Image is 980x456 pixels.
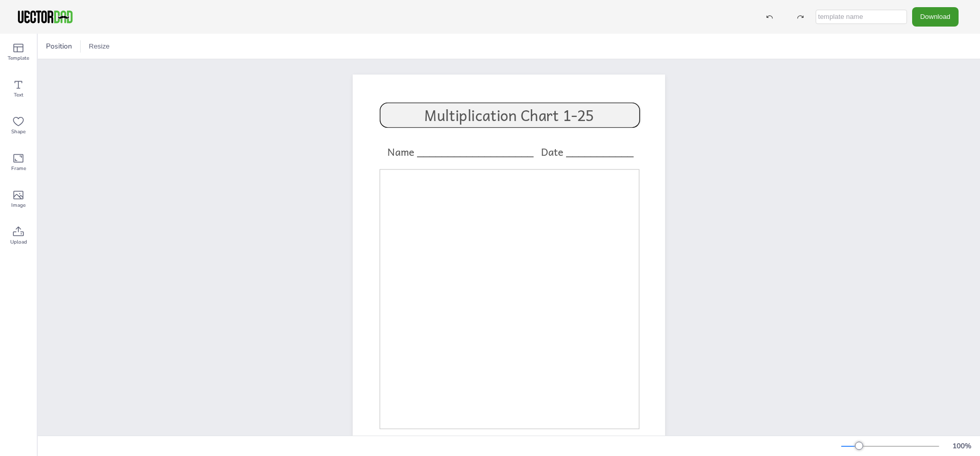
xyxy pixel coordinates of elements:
[10,238,27,246] span: Upload
[424,104,594,127] span: Multiplication Chart 1-25
[912,7,959,26] button: Download
[44,41,74,51] span: Position
[949,441,974,451] div: 100 %
[387,143,633,160] span: Name ___________________ Date ___________
[8,54,29,62] span: Template
[11,164,26,173] span: Frame
[85,38,114,55] button: Resize
[11,201,26,209] span: Image
[11,128,26,136] span: Shape
[16,9,74,25] img: VectorDad-1.png
[14,91,23,99] span: Text
[816,10,907,24] input: template name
